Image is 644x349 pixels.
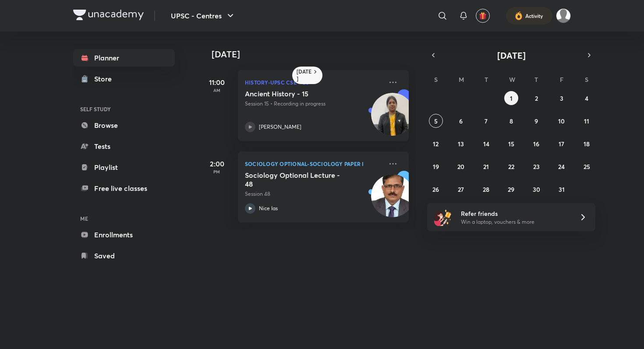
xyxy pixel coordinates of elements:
abbr: October 11, 2025 [584,117,589,125]
h5: Sociology Optional Lecture - 48 [245,171,354,188]
p: History-UPSC CSE - GS [245,77,382,88]
button: October 20, 2025 [454,159,468,173]
button: October 9, 2025 [529,114,543,128]
abbr: October 27, 2025 [458,185,464,194]
a: Tests [73,137,175,155]
abbr: October 8, 2025 [510,117,513,125]
p: PM [199,169,234,174]
h4: [DATE] [212,49,418,60]
span: [DATE] [497,49,526,61]
abbr: October 25, 2025 [584,162,590,171]
button: October 6, 2025 [454,114,468,128]
button: October 17, 2025 [555,137,569,151]
abbr: October 10, 2025 [558,117,565,125]
abbr: October 23, 2025 [533,162,540,171]
abbr: Monday [459,75,464,84]
a: Browse [73,116,175,134]
h6: Refer friends [461,209,569,218]
a: Planner [73,49,175,67]
button: October 30, 2025 [529,182,543,196]
abbr: October 20, 2025 [457,162,464,171]
button: October 29, 2025 [504,182,518,196]
button: October 1, 2025 [504,91,518,105]
button: October 18, 2025 [580,137,594,151]
p: Sociology Optional-Sociology Paper I [245,159,382,169]
abbr: Friday [560,75,563,84]
a: Company Logo [73,10,144,22]
img: Company Logo [73,10,144,20]
p: [PERSON_NAME] [259,123,301,131]
abbr: October 21, 2025 [483,162,489,171]
abbr: October 4, 2025 [585,94,588,102]
h5: Ancient History - 15 [245,89,354,98]
abbr: October 3, 2025 [560,94,563,102]
abbr: October 13, 2025 [458,140,464,148]
a: Playlist [73,159,175,176]
abbr: October 30, 2025 [533,185,540,194]
div: Store [94,74,117,84]
abbr: October 1, 2025 [510,94,513,102]
button: October 8, 2025 [504,114,518,128]
abbr: October 6, 2025 [459,117,463,125]
img: avatar [479,12,487,20]
abbr: October 7, 2025 [485,117,488,125]
abbr: Tuesday [485,75,488,84]
button: October 3, 2025 [555,91,569,105]
p: Win a laptop, vouchers & more [461,218,569,226]
button: October 25, 2025 [580,159,594,173]
abbr: October 24, 2025 [558,162,565,171]
button: October 2, 2025 [529,91,543,105]
button: October 24, 2025 [555,159,569,173]
button: October 7, 2025 [479,114,493,128]
button: October 26, 2025 [429,182,443,196]
abbr: October 17, 2025 [559,140,564,148]
abbr: October 31, 2025 [559,185,565,194]
abbr: October 29, 2025 [508,185,514,194]
p: AM [199,88,234,93]
button: avatar [476,9,490,23]
button: October 27, 2025 [454,182,468,196]
button: October 14, 2025 [479,137,493,151]
button: [DATE] [439,49,583,61]
button: October 21, 2025 [479,159,493,173]
button: October 5, 2025 [429,114,443,128]
abbr: October 22, 2025 [508,162,514,171]
abbr: October 9, 2025 [534,117,538,125]
abbr: Saturday [585,75,588,84]
a: Enrollments [73,226,175,243]
abbr: October 16, 2025 [533,140,539,148]
abbr: October 15, 2025 [508,140,514,148]
h6: [DATE] [297,68,312,82]
abbr: Wednesday [509,75,515,84]
abbr: October 26, 2025 [432,185,439,194]
h6: SELF STUDY [73,102,175,116]
button: October 15, 2025 [504,137,518,151]
abbr: October 18, 2025 [584,140,590,148]
button: October 19, 2025 [429,159,443,173]
abbr: Thursday [534,75,538,84]
button: October 13, 2025 [454,137,468,151]
button: October 4, 2025 [580,91,594,105]
p: Session 15 • Recording in progress [245,100,382,108]
a: Free live classes [73,180,175,197]
button: October 12, 2025 [429,137,443,151]
button: October 31, 2025 [555,182,569,196]
img: Akshat Sharma [556,8,571,23]
button: October 23, 2025 [529,159,543,173]
abbr: October 19, 2025 [433,162,439,171]
abbr: October 14, 2025 [483,140,489,148]
a: Store [73,70,175,88]
abbr: October 5, 2025 [434,117,438,125]
h5: 11:00 [199,77,234,88]
button: October 11, 2025 [580,114,594,128]
img: activity [515,11,523,21]
button: October 16, 2025 [529,137,543,151]
button: October 22, 2025 [504,159,518,173]
button: UPSC - Centres [166,7,241,25]
h5: 2:00 [199,159,234,169]
button: October 28, 2025 [479,182,493,196]
h6: ME [73,211,175,226]
p: Nice Ias [259,204,278,212]
button: October 10, 2025 [555,114,569,128]
a: Saved [73,247,175,264]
